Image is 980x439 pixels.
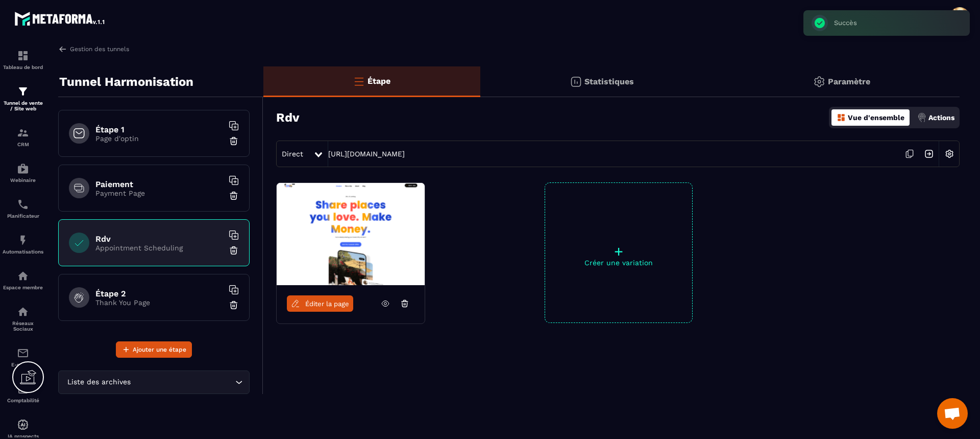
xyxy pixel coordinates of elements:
img: automations [17,419,29,431]
p: Statistiques [584,77,634,86]
img: automations [17,270,29,282]
p: Créer une variation [545,259,692,267]
img: setting-w.858f3a88.svg [940,144,959,164]
img: scheduler [17,198,29,211]
img: trash [229,300,239,310]
img: stats.20deebd0.svg [570,76,582,88]
p: Tableau de bord [3,64,43,70]
p: Actions [928,113,954,122]
input: Search for option [133,377,233,388]
p: Webinaire [3,177,43,183]
img: formation [17,127,29,139]
img: automations [17,163,29,175]
img: trash [229,191,239,201]
p: IA prospects [3,433,43,439]
img: email [17,347,29,359]
a: automationsautomationsAutomatisations [3,226,43,262]
img: setting-gr.5f69749f.svg [813,76,825,88]
span: Liste des archives [65,377,133,388]
span: Éditer la page [305,300,349,308]
h6: Étape 1 [95,125,223,134]
p: Planificateur [3,213,43,219]
p: Payment Page [95,189,223,197]
a: formationformationTunnel de vente / Site web [3,78,43,119]
span: Direct [282,150,303,158]
a: emailemailE-mailing [3,339,43,375]
img: social-network [17,306,29,318]
h6: Rdv [95,234,223,244]
p: Étape [367,76,390,86]
img: logo [14,9,106,28]
h3: Rdv [276,110,299,125]
h6: Paiement [95,179,223,189]
p: Réseaux Sociaux [3,320,43,332]
img: trash [229,245,239,256]
p: Espace membre [3,285,43,290]
a: accountantaccountantComptabilité [3,375,43,411]
img: bars-o.4a397970.svg [353,75,365,87]
p: Comptabilité [3,398,43,403]
a: Éditer la page [287,295,353,312]
span: Ajouter une étape [133,344,186,355]
img: automations [17,234,29,246]
img: dashboard-orange.40269519.svg [837,113,846,122]
img: formation [17,85,29,98]
a: automationsautomationsEspace membre [3,262,43,298]
p: Tunnel de vente / Site web [3,100,43,111]
h6: Étape 2 [95,289,223,298]
a: schedulerschedulerPlanificateur [3,191,43,226]
a: formationformationCRM [3,119,43,155]
p: Thank You Page [95,298,223,307]
a: [URL][DOMAIN_NAME] [328,150,405,158]
a: formationformationTableau de bord [3,42,43,78]
img: actions.d6e523a2.png [917,113,926,122]
p: E-mailing [3,362,43,367]
img: trash [229,136,239,146]
div: Search for option [58,371,250,394]
button: Ajouter une étape [116,341,192,358]
a: social-networksocial-networkRéseaux Sociaux [3,298,43,339]
p: Tunnel Harmonisation [59,72,193,92]
img: formation [17,50,29,62]
p: Vue d'ensemble [848,113,904,122]
p: Automatisations [3,249,43,255]
img: image [277,183,425,285]
a: automationsautomationsWebinaire [3,155,43,191]
p: Appointment Scheduling [95,244,223,252]
p: Page d'optin [95,134,223,143]
a: Gestion des tunnels [58,44,129,54]
p: + [545,244,692,259]
img: arrow-next.bcc2205e.svg [919,144,939,164]
p: Paramètre [828,77,870,86]
p: CRM [3,142,43,147]
img: arrow [58,44,67,54]
a: Ouvrir le chat [937,398,968,429]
